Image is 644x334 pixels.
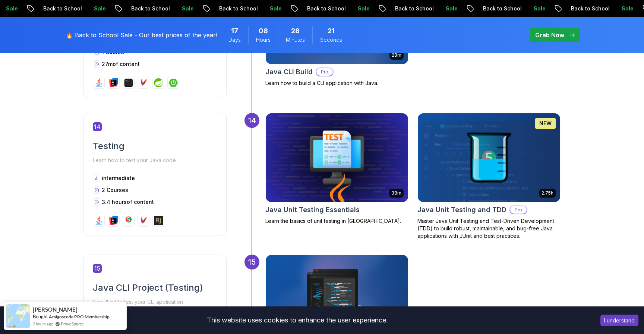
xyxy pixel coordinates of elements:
p: Sale [167,5,191,12]
a: Java Unit Testing and TDD card2.75hNEWJava Unit Testing and TDDProMaster Java Unit Testing and Te... [417,113,561,240]
p: Sale [79,5,103,12]
span: Days [228,36,241,44]
p: Use JUnit to test your CLI application [93,297,217,307]
img: Java Unit Testing Essentials card [262,111,411,204]
img: assertj logo [154,216,163,225]
p: Sale [255,5,279,12]
span: 3 hours ago [33,321,53,327]
img: Java Unit Testing and TDD card [418,113,560,202]
h2: Java Unit Testing and TDD [417,205,506,215]
span: 15 [93,264,102,273]
p: Sale [343,5,367,12]
p: Back to School [29,5,79,12]
p: Grab Now [535,31,564,40]
p: Master Java Unit Testing and Test-Driven Development (TDD) to build robust, maintainable, and bug... [417,217,561,240]
div: This website uses cookies to enhance the user experience. [6,312,589,328]
img: junit logo [124,216,133,225]
span: 8 Hours [259,26,268,36]
img: spring logo [154,78,163,87]
span: Hours [256,36,271,44]
div: 15 [244,255,259,270]
p: 3.4 hours of content [102,198,154,206]
span: Minutes [286,36,305,44]
img: java logo [94,216,103,225]
span: 14 [93,122,102,131]
img: spring-boot logo [169,78,178,87]
p: Back to School [293,5,343,12]
span: [PERSON_NAME] [33,306,78,313]
p: intermediate [102,174,135,182]
p: Back to School [205,5,255,12]
p: Sale [607,5,631,12]
p: 38m [391,190,401,196]
a: ProveSource [61,321,84,327]
span: Seconds [320,36,342,44]
span: 17 Days [231,26,238,36]
span: 2 Courses [102,187,128,193]
button: Accept cookies [600,315,638,326]
p: Back to School [468,5,519,12]
p: 🔥 Back to School Sale - Our best prices of the year! [66,31,217,40]
a: Java Unit Testing Essentials card38mJava Unit Testing EssentialsLearn the basics of unit testing ... [265,113,408,225]
p: Back to School [381,5,431,12]
p: Back to School [556,5,607,12]
p: Pro [510,206,527,214]
img: provesource social proof notification image [6,304,30,328]
a: Amigoscode PRO Membership [49,314,110,319]
span: 21 Seconds [328,26,335,36]
p: 27m of content [102,60,140,68]
p: Back to School [117,5,167,12]
img: terminal logo [124,78,133,87]
p: Learn the basics of unit testing in [GEOGRAPHIC_DATA]. [265,217,408,225]
h2: Java CLI Build [265,67,313,77]
img: intellij logo [109,216,118,225]
p: 28m [392,52,401,58]
img: maven logo [139,78,148,87]
h2: Testing [93,140,217,152]
p: Sale [519,5,543,12]
p: Pro [316,68,333,76]
img: maven logo [139,216,148,225]
p: NEW [539,120,552,127]
span: 28 Minutes [291,26,300,36]
p: Learn how to build a CLI application with Java. [265,79,408,87]
h2: Java Unit Testing Essentials [265,205,360,215]
img: intellij logo [109,78,118,87]
p: Learn how to test your Java code [93,155,217,166]
p: 2.75h [542,190,553,196]
h2: Java CLI Project (Testing) [93,282,217,294]
span: Bought [33,313,48,319]
p: Sale [431,5,455,12]
img: java logo [94,78,103,87]
div: 14 [244,113,259,128]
